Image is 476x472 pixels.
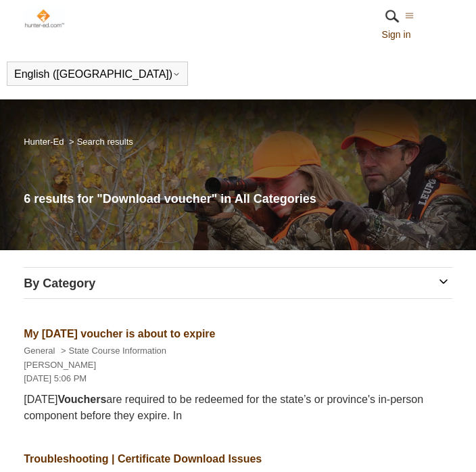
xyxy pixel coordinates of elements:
a: My [DATE] voucher is about to expire [24,328,215,339]
em: Vouchers [58,394,107,405]
li: State Course Information [58,346,166,356]
li: Hunter-Ed [24,137,66,147]
time: 02/12/2024, 17:06 [24,373,87,383]
a: General [24,346,55,356]
a: Troubleshooting | Certificate Download Issues [24,453,262,465]
img: 01HZPCYR30PPJAEEB9XZ5RGHQY [382,6,402,26]
h3: By Category [24,275,452,293]
a: Hunter-Ed [24,137,64,147]
a: State Course Information [68,346,166,356]
div: [DATE] are required to be redeemed for the state’s or province's in-person component before they ... [24,392,452,424]
img: Hunter-Ed Help Center home page [24,8,65,28]
a: Sign in [382,28,425,42]
li: [PERSON_NAME] [24,358,439,372]
button: English ([GEOGRAPHIC_DATA]) [14,68,181,80]
button: Toggle navigation menu [405,9,414,22]
li: Search results [66,137,133,147]
h1: 6 results for "Download voucher" in All Categories [24,190,452,208]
